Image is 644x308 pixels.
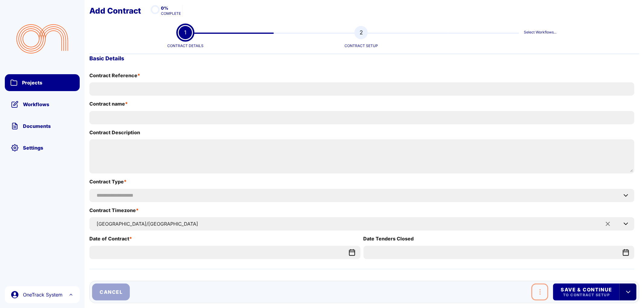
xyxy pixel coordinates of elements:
[5,118,80,135] a: Documents
[92,289,130,295] span: Cancel
[23,291,64,298] span: OneTrack System
[364,235,635,242] div: Date Tenders Closed
[92,284,130,300] button: Cancel
[23,123,73,129] span: Documents
[97,36,274,49] div: Contract Details
[22,80,74,86] span: Projects
[89,72,634,79] div: Contract Reference
[360,29,363,36] span: 2
[553,284,620,300] button: Save & ContinueTo Contract Setup
[5,74,80,91] a: Projects
[560,293,612,298] span: To Contract Setup
[5,286,80,303] button: OneTrack System
[97,217,598,230] div: [GEOGRAPHIC_DATA]/[GEOGRAPHIC_DATA]
[89,178,634,185] div: Contract Type
[89,207,634,214] div: Contract Timezone
[274,36,448,49] div: Contract Setup
[89,6,141,15] span: Add Contract
[23,145,73,151] span: Settings
[604,220,611,227] button: clear icon
[5,139,80,156] a: Settings
[89,54,634,62] div: Basic Details
[89,100,634,107] div: Contract name
[519,30,561,35] div: Select Workflows...
[560,287,612,293] span: Save & Continue
[89,129,634,136] div: Contract Description
[23,101,73,107] span: Workflows
[184,29,186,36] span: 1
[89,235,360,242] div: Date of Contract
[161,5,181,11] div: 0%
[161,11,181,16] div: COMPLETE
[5,96,80,113] a: Workflows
